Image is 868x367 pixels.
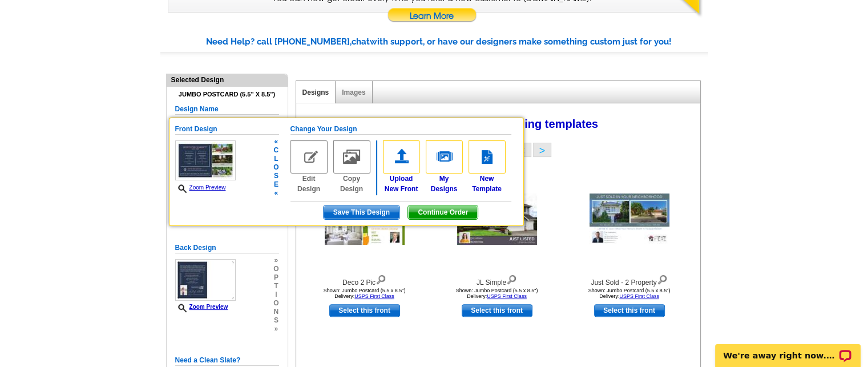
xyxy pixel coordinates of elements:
a: Zoom Preview [175,184,226,191]
span: chat [352,37,370,47]
a: Edit Design [290,140,328,194]
span: o [273,265,278,273]
h4: Jumbo Postcard (5.5" x 8.5") [175,91,279,98]
span: t [273,282,278,291]
div: Need Help? call [PHONE_NUMBER], with support, or have our designers make something custom just fo... [206,35,708,49]
div: Deco 2 Pic [302,272,427,288]
iframe: LiveChat chat widget [708,331,868,367]
h5: Front Design [175,124,279,135]
h5: Change Your Design [290,124,511,135]
span: o [273,299,278,308]
a: USPS First Class [354,293,394,299]
button: Continue Order [407,205,478,220]
img: small-thumb.jpg [175,259,236,301]
button: > [533,143,551,157]
h5: Back Design [175,243,279,253]
a: NewTemplate [469,140,506,194]
h5: Design Name [175,104,279,115]
img: edit-design-no.gif [290,140,328,174]
div: Just Sold - 2 Property [567,272,692,288]
h5: Need a Clean Slate? [175,355,279,366]
a: USPS First Class [619,293,659,299]
span: e [273,180,278,189]
div: Shown: Jumbo Postcard (5.5 x 8.5") Delivery: [567,288,692,299]
img: view design details [376,272,386,285]
img: my-designs.gif [426,140,463,174]
span: » [273,256,278,265]
div: JL Simple [434,272,560,288]
span: o [273,163,278,172]
span: l [273,155,278,163]
a: use this design [329,304,400,317]
span: c [273,146,278,155]
span: Save This Design [324,205,399,219]
a: Copy Design [333,140,370,194]
span: « [273,138,278,146]
span: » [273,325,278,333]
a: Zoom Preview [175,304,228,310]
img: copy-design-no.gif [333,140,370,174]
span: p [273,273,278,282]
span: Continue Order [408,205,478,219]
a: UploadNew Front [383,140,420,194]
a: Designs [302,88,329,96]
img: view design details [657,272,668,285]
button: Save This Design [323,205,400,220]
img: new-template.gif [469,140,506,174]
img: small-thumb.jpg [175,140,236,180]
span: i [273,291,278,299]
span: n [273,308,278,316]
a: use this design [462,304,532,317]
span: s [273,172,278,180]
img: Just Sold - 2 Property [590,193,669,245]
a: Images [342,88,365,96]
div: Selected Design [167,74,288,85]
a: USPS First Class [487,293,527,299]
a: Learn More [387,8,477,25]
a: use this design [594,304,665,317]
a: MyDesigns [426,140,463,194]
span: s [273,316,278,325]
span: « [273,189,278,197]
div: Shown: Jumbo Postcard (5.5 x 8.5") Delivery: [434,288,560,299]
div: Shown: Jumbo Postcard (5.5 x 8.5") Delivery: [302,288,427,299]
img: view design details [506,272,517,285]
img: upload-front.gif [383,140,420,174]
